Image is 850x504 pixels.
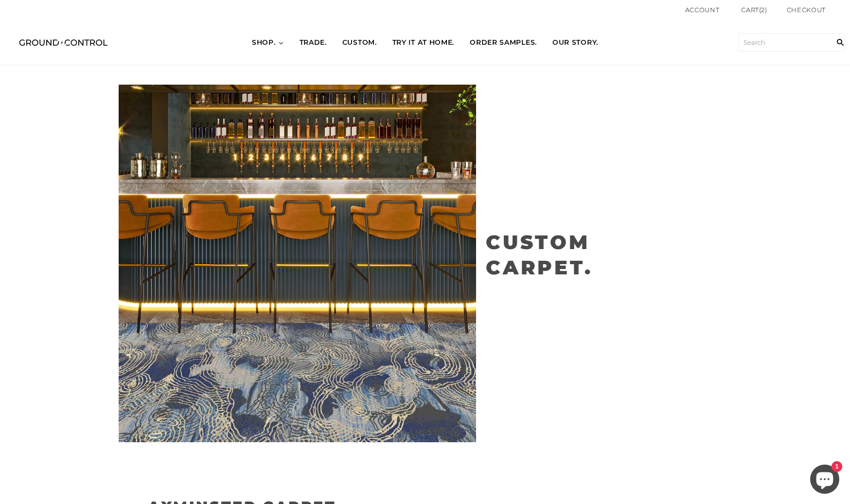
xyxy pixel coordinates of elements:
[342,38,377,48] span: CUSTOM.
[807,465,842,496] inbox-online-store-chat: Shopify online store chat
[486,230,593,279] span: CUSTOM CARPET.
[300,38,327,48] span: TRADE.
[685,6,720,14] a: Account
[292,29,335,56] a: TRADE.
[552,38,598,48] span: OUR STORY.
[392,38,455,48] span: TRY IT AT HOME.
[761,6,765,14] span: 2
[741,5,767,15] a: Cart(2)
[831,20,850,65] input: Search
[738,33,845,52] input: Search
[545,29,606,56] a: OUR STORY.
[119,85,476,442] img: cloudcontrolinistu--edited-1672383018760.jpg
[252,38,276,48] span: SHOP.
[244,29,292,56] a: SHOP.
[462,29,545,56] a: ORDER SAMPLES.
[470,38,537,48] span: ORDER SAMPLES.
[741,6,759,14] span: Cart
[385,29,462,56] a: TRY IT AT HOME.
[335,29,385,56] a: CUSTOM.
